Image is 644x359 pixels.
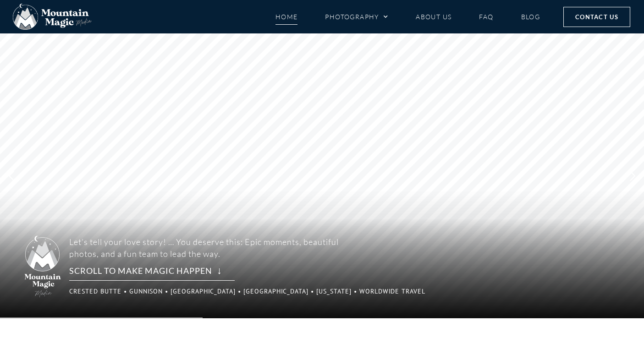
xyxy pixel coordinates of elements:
[217,263,222,276] span: ↓
[563,7,630,27] a: Contact Us
[275,9,540,25] nav: Menu
[69,265,235,281] rs-layer: Scroll to make magic happen
[13,4,92,30] img: Mountain Magic Media photography logo Crested Butte Photographer
[69,285,344,298] p: Crested Butte • Gunnison • [GEOGRAPHIC_DATA] • [GEOGRAPHIC_DATA] • [US_STATE] • Worldwide Travel
[325,9,388,25] a: Photography
[69,236,339,260] p: Let’s tell your love story! … You deserve this: Epic moments, beautiful photos, and a fun team to...
[275,9,298,25] a: Home
[22,234,64,299] img: Mountain Magic Media photography logo Crested Butte Photographer
[575,12,618,22] span: Contact Us
[479,9,493,25] a: FAQ
[521,9,540,25] a: Blog
[416,9,451,25] a: About Us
